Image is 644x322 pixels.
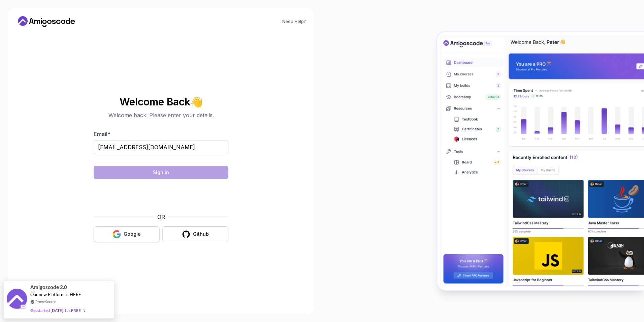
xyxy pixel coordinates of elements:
button: Google [94,226,160,242]
div: Google [124,231,141,237]
img: Amigoscode Dashboard [437,32,644,290]
div: Get started [DATE]. It's FREE [30,307,85,314]
button: Sign in [94,166,228,179]
a: ProveSource [35,299,56,304]
span: Our new Platform is HERE [30,292,81,297]
div: Sign in [153,169,169,176]
h2: Welcome Back [94,96,228,107]
label: Email * [94,131,110,137]
button: Github [162,226,228,242]
span: Amigoscode 2.0 [30,283,67,291]
p: OR [157,213,165,221]
iframe: Widget containing checkbox for hCaptcha security challenge [110,183,212,209]
input: Enter your email [94,140,228,154]
img: provesource social proof notification image [7,289,27,311]
a: Need Help? [282,19,306,24]
p: Welcome back! Please enter your details. [94,111,228,119]
span: 👋 [189,95,204,108]
a: Home link [16,16,77,27]
div: Github [193,231,209,237]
